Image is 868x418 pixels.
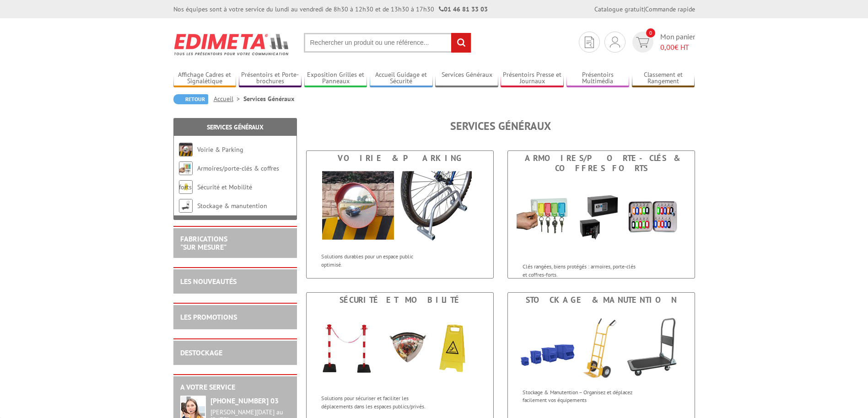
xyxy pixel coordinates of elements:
img: Armoires/porte-clés & coffres forts [179,161,193,175]
img: Stockage & manutention [508,307,695,384]
div: | [594,5,695,14]
input: rechercher [451,33,471,53]
a: Accueil Guidage et Sécurité [370,71,433,86]
div: Nos équipes sont à votre service du lundi au vendredi de 8h30 à 12h30 et de 13h30 à 17h30 [173,5,488,14]
a: LES PROMOTIONS [180,312,237,322]
p: Solutions pour sécuriser et faciliter les déplacements dans les espaces publics/privés. [321,394,435,410]
a: Présentoirs Multimédia [566,71,630,86]
div: Voirie & Parking [309,153,491,163]
img: Stockage & manutention [179,199,193,213]
strong: 01 46 81 33 03 [439,5,488,13]
img: Voirie & Parking [315,166,485,248]
div: Sécurité et Mobilité [309,295,491,305]
a: Exposition Grilles et Panneaux [304,71,367,86]
a: devis rapide 0 Mon panier 0,00€ HT [630,32,695,53]
a: Catalogue gratuit [594,5,644,13]
img: devis rapide [585,37,594,48]
a: Retour [173,94,208,104]
a: Services Généraux [207,123,264,131]
span: 0 [646,28,655,38]
a: Accueil [214,95,243,103]
li: Services Généraux [243,94,294,103]
a: Classement et Rangement [632,71,695,86]
p: Solutions durables pour un espace public optimisé. [321,252,435,268]
a: Commande rapide [645,5,695,13]
span: 0,00 [660,43,674,52]
a: Affichage Cadres et Signalétique [173,71,237,86]
a: Armoires/porte-clés & coffres forts [179,164,279,191]
a: LES NOUVEAUTÉS [180,277,237,286]
a: FABRICATIONS"Sur Mesure" [180,234,227,252]
a: Présentoirs Presse et Journaux [501,71,564,86]
input: Rechercher un produit ou une référence... [304,33,471,53]
a: Stockage & manutention [197,202,267,210]
img: Voirie & Parking [179,143,193,156]
a: Voirie & Parking Voirie & Parking Solutions durables pour un espace public optimisé. [306,150,494,279]
img: Edimeta [173,27,290,61]
a: DESTOCKAGE [180,348,222,357]
div: Armoires/porte-clés & coffres forts [510,153,692,173]
div: Stockage & manutention [510,295,692,305]
a: Sécurité et Mobilité [197,183,252,191]
img: Sécurité et Mobilité [315,307,485,390]
p: Stockage & Manutention – Organisez et déplacez facilement vos équipements [523,388,636,404]
img: devis rapide [610,37,620,48]
strong: [PHONE_NUMBER] 03 [210,396,279,405]
h1: Services Généraux [306,120,695,132]
img: devis rapide [636,37,649,48]
h2: A votre service [180,383,290,391]
img: Armoires/porte-clés & coffres forts [517,176,686,258]
a: Voirie & Parking [197,145,243,154]
a: Services Généraux [435,71,498,86]
p: Clés rangées, biens protégés : armoires, porte-clés et coffres-forts. [523,263,636,278]
span: € HT [660,42,695,53]
a: Armoires/porte-clés & coffres forts Armoires/porte-clés & coffres forts Clés rangées, biens proté... [507,150,695,279]
span: Mon panier [660,32,695,53]
a: Présentoirs et Porte-brochures [239,71,302,86]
